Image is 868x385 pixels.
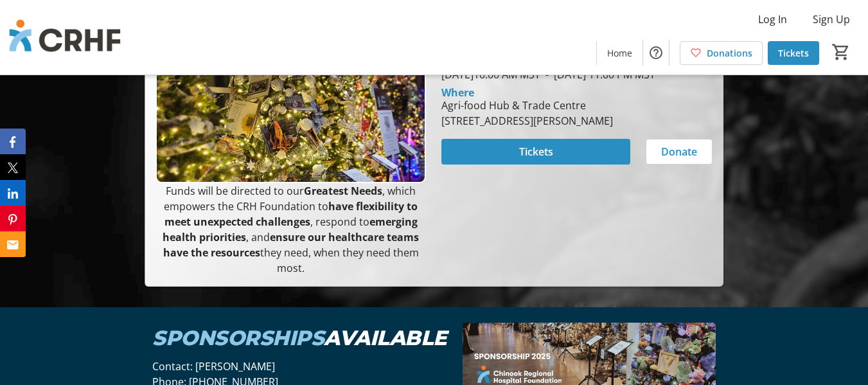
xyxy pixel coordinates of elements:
[802,9,860,30] button: Sign Up
[661,144,697,159] span: Donate
[152,325,324,350] em: SPONSORSHIPS
[164,199,418,229] strong: have flexibility to meet unexpected challenges
[441,87,474,98] div: Where
[519,144,553,159] span: Tickets
[155,183,426,276] p: Funds will be directed to our , which empowers the CRH Foundation to , respond to , and they need...
[778,46,809,60] span: Tickets
[768,41,819,65] a: Tickets
[441,113,613,129] div: [STREET_ADDRESS][PERSON_NAME]
[163,230,420,260] strong: ensure our healthcare teams have the resources
[680,41,763,65] a: Donations
[758,12,787,27] span: Log In
[152,359,275,373] span: Contact: [PERSON_NAME]
[8,5,122,69] img: Chinook Regional Hospital Foundation's Logo
[829,40,853,64] button: Cart
[155,31,426,183] img: Campaign CTA Media Photo
[441,139,630,165] button: Tickets
[643,40,669,66] button: Help
[597,41,642,65] a: Home
[607,46,632,60] span: Home
[324,325,447,350] em: AVAILABLE
[748,9,797,30] button: Log In
[707,46,752,60] span: Donations
[163,215,418,244] strong: emerging health priorities
[441,98,613,113] div: Agri-food Hub & Trade Centre
[813,12,850,27] span: Sign Up
[304,184,382,198] strong: Greatest Needs
[646,139,713,165] button: Donate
